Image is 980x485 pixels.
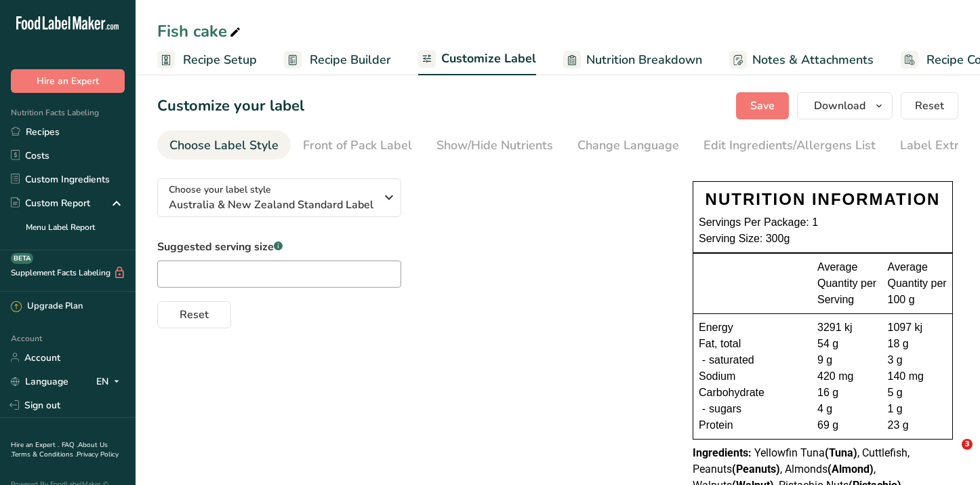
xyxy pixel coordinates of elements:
[699,231,947,247] div: Serving Size: 300g
[418,43,536,76] a: Customize Label
[888,352,947,368] div: 3 g
[915,98,944,114] span: Reset
[901,92,958,119] button: Reset
[888,385,947,401] div: 5 g
[183,51,257,69] span: Recipe Setup
[817,319,877,336] div: 3291 kj
[814,98,865,114] span: Download
[699,187,947,212] div: NUTRITION INFORMATION
[750,98,775,114] span: Save
[169,182,271,197] span: Choose your label style
[888,417,947,433] div: 23 g
[888,319,947,336] div: 1097 kj
[709,401,741,417] span: sugars
[732,463,780,476] b: (Peanuts)
[817,352,877,368] div: 9 g
[11,253,33,264] div: BETA
[729,45,874,75] a: Notes & Attachments
[699,319,733,336] span: Energy
[11,370,68,393] a: Language
[12,450,77,459] a: Terms & Conditions .
[752,51,874,69] span: Notes & Attachments
[11,440,59,450] a: Hire an Expert .
[157,239,401,255] label: Suggested serving size
[169,197,375,213] span: Australia & New Zealand Standard Label
[825,446,857,459] b: (Tuna)
[62,440,78,450] a: FAQ .
[699,417,733,433] span: Protein
[888,401,947,417] div: 1 g
[699,385,764,401] span: Carbohydrate
[11,69,125,93] button: Hire an Expert
[699,336,741,352] span: Fat, total
[888,368,947,385] div: 140 mg
[699,401,709,417] div: -
[157,301,231,328] button: Reset
[436,136,553,155] div: Show/Hide Nutrients
[180,307,209,323] span: Reset
[828,463,874,476] b: (Almond)
[934,439,966,471] iframe: Intercom live chat
[709,352,754,368] span: saturated
[157,19,243,43] div: Fish cake
[962,439,973,450] span: 3
[157,45,257,75] a: Recipe Setup
[699,352,709,368] div: -
[441,50,536,68] span: Customize Label
[11,440,108,459] a: About Us .
[11,196,90,210] div: Custom Report
[736,92,789,119] button: Save
[693,446,752,459] span: Ingredients:
[817,417,877,433] div: 69 g
[817,401,877,417] div: 4 g
[284,45,391,75] a: Recipe Builder
[577,136,679,155] div: Change Language
[157,178,401,217] button: Choose your label style Australia & New Zealand Standard Label
[169,136,279,155] div: Choose Label Style
[96,373,125,389] div: EN
[817,385,877,401] div: 16 g
[11,300,83,313] div: Upgrade Plan
[817,259,877,308] div: Average Quantity per Serving
[797,92,893,119] button: Download
[817,336,877,352] div: 54 g
[77,450,119,459] a: Privacy Policy
[888,259,947,308] div: Average Quantity per 100 g
[888,336,947,352] div: 18 g
[699,214,947,231] div: Servings Per Package: 1
[699,368,735,385] span: Sodium
[310,51,391,69] span: Recipe Builder
[586,51,702,69] span: Nutrition Breakdown
[303,136,412,155] div: Front of Pack Label
[703,136,876,155] div: Edit Ingredients/Allergens List
[817,368,877,385] div: 420 mg
[563,45,702,75] a: Nutrition Breakdown
[157,95,304,117] h1: Customize your label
